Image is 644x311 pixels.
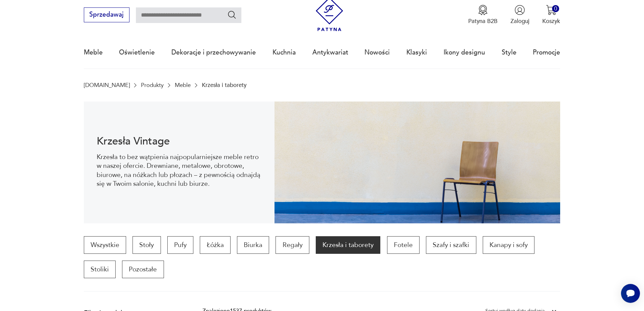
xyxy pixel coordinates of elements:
a: Meble [175,82,191,88]
a: Antykwariat [312,37,348,68]
button: Zaloguj [510,5,529,25]
img: Ikonka użytkownika [515,5,525,15]
a: Pufy [167,236,193,254]
a: Dekoracje i przechowywanie [171,37,256,68]
p: Zaloguj [510,17,529,25]
button: Sprzedawaj [84,7,129,22]
a: Nowości [364,37,390,68]
a: Sprzedawaj [84,13,129,18]
a: Łóżka [200,236,230,254]
a: Kuchnia [272,37,296,68]
button: Szukaj [227,10,237,20]
a: [DOMAIN_NAME] [84,82,130,88]
a: Style [502,37,517,68]
img: bc88ca9a7f9d98aff7d4658ec262dcea.jpg [275,102,560,223]
a: Pozostałe [122,261,164,278]
button: Patyna B2B [468,5,498,25]
a: Regały [276,236,309,254]
a: Wszystkie [84,236,126,254]
div: 0 [552,5,559,12]
a: Ikony designu [444,37,485,68]
a: Produkty [141,82,164,88]
a: Oświetlenie [119,37,155,68]
a: Kanapy i sofy [483,236,534,254]
a: Stoliki [84,261,116,278]
a: Biurka [237,236,269,254]
a: Stoły [133,236,161,254]
a: Krzesła i taborety [316,236,380,254]
p: Patyna B2B [468,17,498,25]
p: Krzesła to bez wątpienia najpopularniejsze meble retro w naszej ofercie. Drewniane, metalowe, obr... [97,153,261,188]
p: Krzesła i taborety [202,82,246,88]
img: Ikona koszyka [546,5,556,15]
a: Klasyki [406,37,427,68]
a: Fotele [387,236,420,254]
h1: Krzesła Vintage [97,136,261,146]
iframe: Smartsupp widget button [621,284,640,303]
button: 0Koszyk [542,5,560,25]
a: Promocje [533,37,560,68]
p: Koszyk [542,17,560,25]
a: Meble [84,37,103,68]
img: Ikona medalu [478,5,488,15]
a: Szafy i szafki [426,236,476,254]
a: Ikona medaluPatyna B2B [468,5,498,25]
